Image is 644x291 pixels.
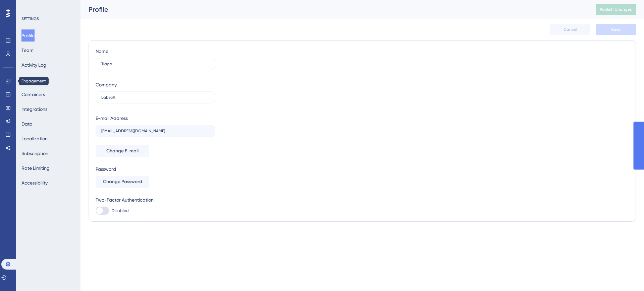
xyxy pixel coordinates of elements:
[21,29,35,42] button: Profile
[21,147,48,159] button: Subscription
[611,27,621,32] span: Save
[101,95,209,100] input: Company Name
[21,74,45,86] button: Installation
[101,129,209,133] input: E-mail Address
[96,165,215,173] div: Password
[21,88,45,100] button: Containers
[101,62,209,66] input: Name Surname
[563,27,577,32] span: Cancel
[21,59,46,71] button: Activity Log
[96,47,108,55] div: Name
[550,24,590,35] button: Cancel
[21,118,33,130] button: Data
[21,103,47,115] button: Integrations
[112,208,129,213] span: Disabled
[21,133,48,145] button: Localization
[96,145,149,157] button: Change E-mail
[96,81,117,89] div: Company
[21,16,76,21] div: SETTINGS
[616,265,636,285] iframe: UserGuiding AI Assistant Launcher
[21,162,50,174] button: Rate Limiting
[96,196,215,204] div: Two-Factor Authentication
[96,114,128,122] div: E-mail Address
[596,4,636,15] button: Publish Changes
[96,176,149,188] button: Change Password
[21,177,48,189] button: Accessibility
[596,24,636,35] button: Save
[106,147,139,155] span: Change E-mail
[89,5,579,14] div: Profile
[600,7,632,12] span: Publish Changes
[103,178,142,186] span: Change Password
[21,44,34,56] button: Team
